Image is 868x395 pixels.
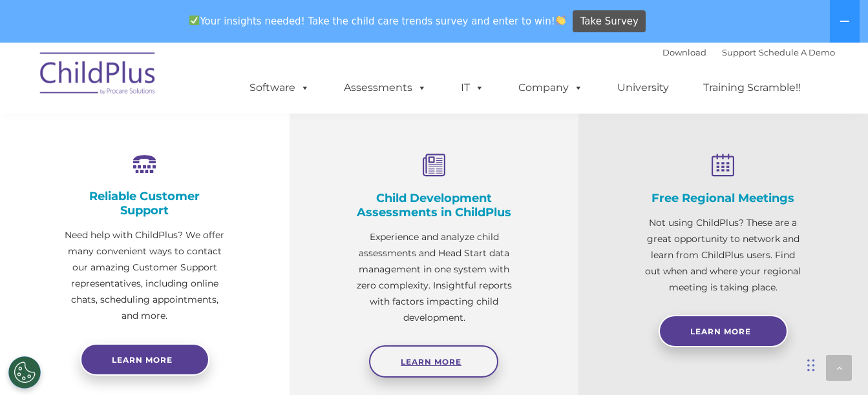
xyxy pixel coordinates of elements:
a: Learn more [80,343,209,376]
a: Take Survey [573,10,646,33]
span: Take Survey [580,10,639,33]
a: University [604,75,682,101]
div: Drag [807,346,815,385]
img: ✅ [189,15,199,25]
p: Not using ChildPlus? These are a great opportunity to network and learn from ChildPlus users. Fin... [643,215,803,296]
font: | [662,47,835,57]
h4: Child Development Assessments in ChildPlus [354,191,514,219]
a: Schedule A Demo [759,47,835,57]
p: Need help with ChildPlus? We offer many convenient ways to contact our amazing Customer Support r... [65,227,225,324]
a: Assessments [331,75,439,101]
a: Download [662,47,706,57]
span: Last name [180,85,219,95]
span: Learn More [690,327,751,336]
h4: Free Regional Meetings [643,191,803,205]
span: Learn more [112,355,173,365]
button: Cookies Settings [8,356,41,389]
img: ChildPlus by Procare Solutions [34,43,163,108]
span: Your insights needed! Take the child care trends survey and enter to win! [184,8,571,34]
img: 👏 [556,15,566,25]
h4: Reliable Customer Support [65,189,225,218]
span: Learn More [401,357,461,367]
a: Learn More [369,345,498,378]
span: Phone number [180,138,235,148]
a: Company [505,75,596,101]
iframe: Chat Widget [803,333,868,395]
a: Learn More [659,315,788,347]
a: Software [237,75,323,101]
p: Experience and analyze child assessments and Head Start data management in one system with zero c... [354,229,514,326]
a: IT [448,75,497,101]
a: Training Scramble!! [690,75,814,101]
a: Support [722,47,756,57]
